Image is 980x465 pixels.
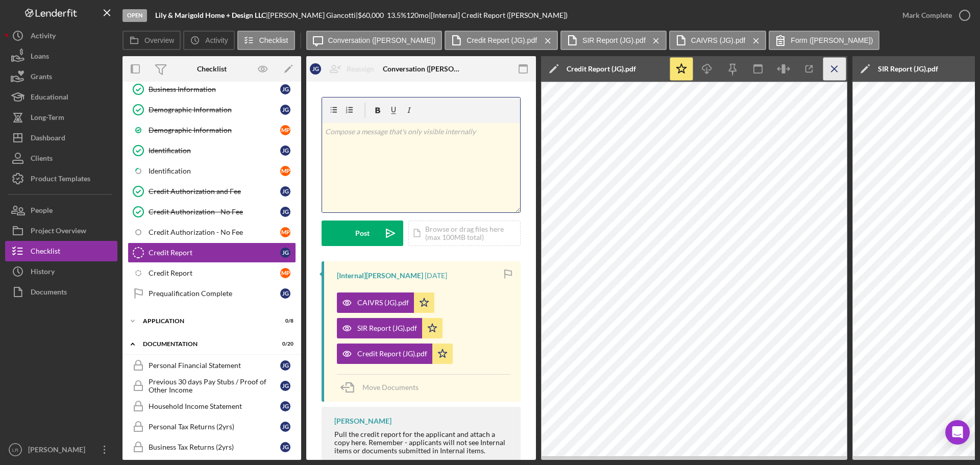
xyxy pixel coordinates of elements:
[128,140,296,161] a: IdentificationJG
[334,417,391,425] div: [PERSON_NAME]
[5,241,117,261] button: Checklist
[334,430,510,455] div: Pull the credit report for the applicant and attach a copy here. Remember - applicants will not s...
[328,36,436,44] label: Conversation ([PERSON_NAME])
[149,269,280,277] div: Credit Report
[582,36,646,44] label: SIR Report (JG).pdf
[268,11,358,19] div: [PERSON_NAME] Giancotti |
[445,31,558,50] button: Credit Report (JG).pdf
[5,107,117,128] button: Long-Term
[280,84,290,94] div: J G
[149,187,280,195] div: Credit Authorization and Fee
[560,31,667,50] button: SIR Report (JG).pdf
[280,381,290,391] div: J G
[310,63,321,75] div: J G
[259,36,288,44] label: Checklist
[280,422,290,432] div: J G
[5,168,117,189] button: Product Templates
[5,26,117,46] button: Activity
[280,105,290,115] div: J G
[128,181,296,202] a: Credit Authorization and FeeJG
[337,272,423,280] div: [Internal] [PERSON_NAME]
[31,282,67,305] div: Documents
[149,85,280,93] div: Business Information
[357,299,409,307] div: CAIVRS (JG).pdf
[387,11,406,19] div: 13.5 %
[31,241,60,264] div: Checklist
[149,443,280,451] div: Business Tax Returns (2yrs)
[144,36,174,44] label: Overview
[5,66,117,87] a: Grants
[337,292,434,313] button: CAIVRS (JG).pdf
[5,46,117,66] button: Loans
[149,208,280,216] div: Credit Authorization - No Fee
[149,126,280,134] div: Demographic Information
[902,5,952,26] div: Mark Complete
[149,228,280,236] div: Credit Authorization - No Fee
[892,5,975,26] button: Mark Complete
[31,26,56,48] div: Activity
[149,249,280,257] div: Credit Report
[275,341,293,347] div: 0 / 20
[149,361,280,370] div: Personal Financial Statement
[149,423,280,431] div: Personal Tax Returns (2yrs)
[357,324,417,332] div: SIR Report (JG).pdf
[406,11,429,19] div: 120 mo
[280,268,290,278] div: M P
[128,161,296,181] a: IdentificationMP
[197,65,227,73] div: Checklist
[128,79,296,100] a: Business InformationJG
[322,221,403,246] button: Post
[31,200,53,223] div: People
[31,261,55,284] div: History
[5,221,117,241] button: Project Overview
[128,100,296,120] a: Demographic InformationJG
[337,318,443,338] button: SIR Report (JG).pdf
[128,355,296,376] a: Personal Financial StatementJG
[5,282,117,302] button: Documents
[769,31,879,50] button: Form ([PERSON_NAME])
[337,375,429,400] button: Move Documents
[5,200,117,221] button: People
[31,221,86,243] div: Project Overview
[280,186,290,197] div: J G
[347,59,374,79] div: Reassign
[155,11,268,19] div: |
[31,87,68,110] div: Educational
[280,288,290,299] div: J G
[128,120,296,140] a: Demographic InformationMP
[128,222,296,242] a: Credit Authorization - No FeeMP
[128,283,296,304] a: Prequalification CompleteJG
[878,65,938,73] div: SIR Report (JG).pdf
[149,106,280,114] div: Demographic Information
[5,261,117,282] a: History
[143,341,268,347] div: Documentation
[467,36,537,44] label: Credit Report (JG).pdf
[358,11,384,19] span: $60,000
[280,401,290,411] div: J G
[155,11,266,19] b: Lily & Marigold Home + Design LLC
[280,166,290,176] div: M P
[31,168,90,191] div: Product Templates
[280,125,290,135] div: M P
[12,447,18,453] text: LR
[567,65,636,73] div: Credit Report (JG).pdf
[128,242,296,263] a: Credit ReportJG
[31,148,53,171] div: Clients
[275,318,293,324] div: 0 / 8
[791,36,873,44] label: Form ([PERSON_NAME])
[5,128,117,148] a: Dashboard
[337,344,453,364] button: Credit Report (JG).pdf
[383,65,459,73] div: Conversation ([PERSON_NAME])
[205,36,228,44] label: Activity
[128,396,296,417] a: Household Income StatementJG
[5,439,117,460] button: LR[PERSON_NAME]
[5,148,117,168] a: Clients
[149,167,280,175] div: Identification
[183,31,234,50] button: Activity
[31,107,64,130] div: Long-Term
[26,439,92,462] div: [PERSON_NAME]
